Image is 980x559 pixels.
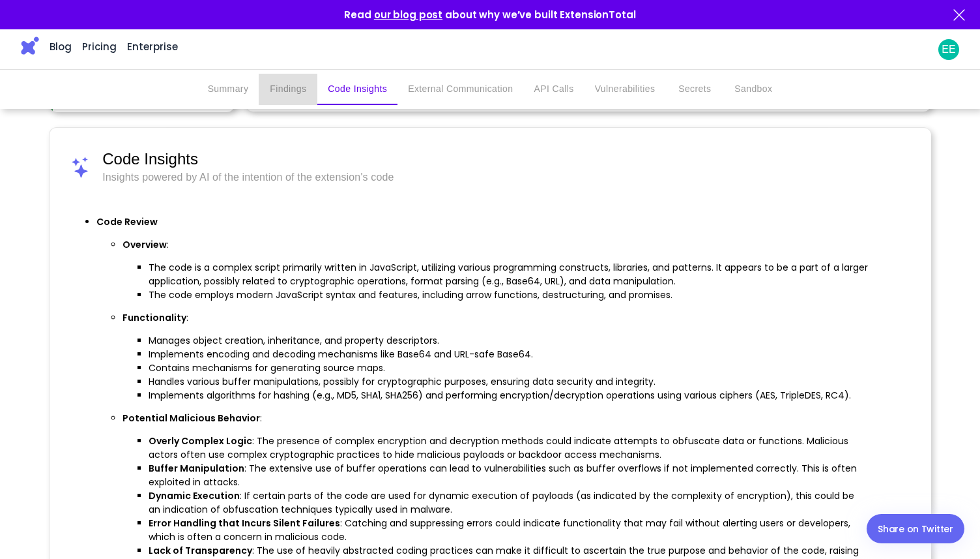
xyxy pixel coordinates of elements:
[584,74,666,105] button: Vulnerabilities
[149,517,869,544] li: : Catching and suppressing errors could indicate functionality that may fail without alerting use...
[942,42,956,57] p: EE
[149,375,869,389] li: Handles various buffer manipulations, possibly for cryptographic purposes, ensuring data security...
[122,412,869,425] p: :
[149,434,252,447] strong: Overly Complex Logic
[122,238,167,251] strong: Overview
[122,311,869,325] p: :
[397,74,523,105] button: External Communication
[149,261,869,288] li: The code is a complex script primarily written in JavaScript, utilizing various programming const...
[122,412,260,425] strong: Potential Malicious Behavior
[149,334,869,348] li: Manages object creation, inheritance, and property descriptors.
[96,215,158,228] strong: Code Review
[938,39,959,60] a: EE
[122,238,869,252] p: :
[102,170,910,185] span: Insights powered by AI of the intention of the extension's code
[149,288,869,302] li: The code employs modern JavaScript syntax and features, including arrow functions, destructuring,...
[197,74,259,105] button: Summary
[878,521,953,537] div: Share on Twitter
[149,489,869,517] li: : If certain parts of the code are used for dynamic execution of payloads (as indicated by the co...
[149,389,869,402] li: Implements algorithms for hashing (e.g., MD5, SHA1, SHA256) and performing encryption/decryption ...
[122,311,186,324] strong: Functionality
[149,544,252,557] strong: Lack of Transparency
[317,74,397,105] button: Code Insights
[149,462,244,475] strong: Buffer Manipulation
[149,517,340,530] strong: Error Handling that Incurs Silent Failures
[149,348,869,361] li: Implements encoding and decoding mechanisms like Base64 and URL-safe Base64.
[867,514,964,543] a: Share on Twitter
[259,74,317,105] button: Findings
[149,434,869,462] li: : The presence of complex encryption and decryption methods could indicate attempts to obfuscate ...
[149,462,869,489] li: : The extensive use of buffer operations can lead to vulnerabilities such as buffer overflows if ...
[374,8,442,22] a: our blog post
[149,361,869,375] li: Contains mechanisms for generating source maps.
[665,74,724,105] button: Secrets
[197,74,783,105] div: secondary tabs example
[149,489,240,502] strong: Dynamic Execution
[724,74,783,105] button: Sandbox
[523,74,584,105] button: API Calls
[102,149,910,170] span: Code Insights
